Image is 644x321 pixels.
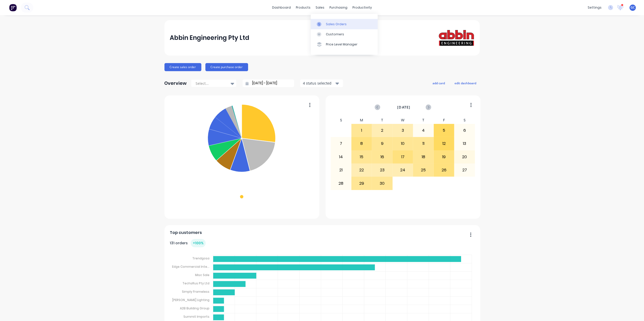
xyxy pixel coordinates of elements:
[172,298,209,302] tspan: [PERSON_NAME] Lighting
[393,137,413,150] div: 10
[393,117,413,124] div: W
[455,137,475,150] div: 13
[585,4,604,11] div: settings
[191,239,206,247] div: + 100 %
[413,151,434,163] div: 18
[352,137,372,150] div: 8
[352,164,372,176] div: 22
[293,4,313,11] div: products
[434,151,454,163] div: 19
[182,281,209,285] tspan: TechsRus Pty Ltd
[397,104,410,110] span: [DATE]
[352,177,372,190] div: 29
[331,151,351,163] div: 14
[313,4,327,11] div: sales
[180,306,209,310] tspan: A2B Building Group
[352,151,372,163] div: 15
[9,4,17,11] img: Factory
[393,124,413,137] div: 3
[352,124,372,137] div: 1
[372,151,392,163] div: 16
[413,124,434,137] div: 4
[455,124,475,137] div: 6
[413,137,434,150] div: 11
[326,22,347,26] div: Sales Orders
[372,137,392,150] div: 9
[205,63,248,71] button: Create purchase order
[195,273,209,277] tspan: Misc Sale
[331,164,351,176] div: 21
[326,32,344,37] div: Customers
[434,124,454,137] div: 5
[327,4,350,11] div: purchasing
[393,151,413,163] div: 17
[311,29,378,39] a: Customers
[439,30,474,46] img: Abbin Engineering Pty Ltd
[300,79,343,87] button: 4 status selected
[351,117,372,124] div: M
[372,177,392,190] div: 30
[393,164,413,176] div: 24
[331,117,351,124] div: S
[350,4,374,11] div: productivity
[311,39,378,49] a: Price Level Manager
[164,78,187,88] div: Overview
[326,42,357,47] div: Price Level Manager
[372,164,392,176] div: 23
[434,164,454,176] div: 26
[182,289,209,294] tspan: Simply Frameless
[413,117,434,124] div: T
[451,80,480,86] button: edit dashboard
[372,117,393,124] div: T
[455,151,475,163] div: 20
[270,4,293,11] a: dashboard
[192,256,209,260] tspan: Trendgosa
[372,124,392,137] div: 2
[303,81,335,86] div: 4 status selected
[170,33,249,43] div: Abbin Engineering Pty Ltd
[434,137,454,150] div: 12
[311,19,378,29] a: Sales Orders
[331,137,351,150] div: 7
[183,314,209,319] tspan: Summit Imports
[455,164,475,176] div: 27
[631,5,635,10] span: GC
[164,63,201,71] button: Create sales order
[170,239,206,247] div: 131 orders
[434,117,455,124] div: F
[170,230,202,236] span: Top customers
[172,264,209,269] tspan: Edge Commercial Inte...
[413,164,434,176] div: 25
[454,117,475,124] div: S
[331,177,351,190] div: 28
[430,80,448,86] button: add card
